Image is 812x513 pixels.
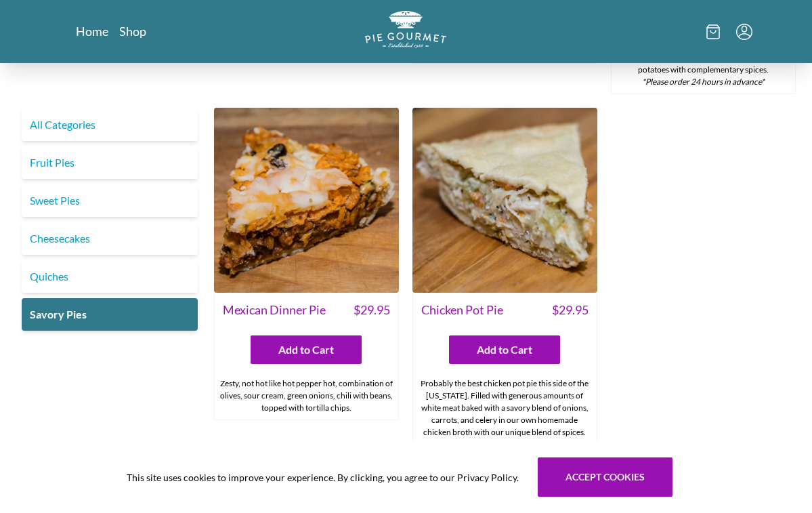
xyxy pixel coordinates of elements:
img: Chicken Pot Pie [412,108,597,293]
button: Menu [736,24,752,40]
span: $ 29.95 [552,301,589,319]
div: Zesty, not hot like hot pepper hot, combination of olives, sour cream, green onions, chili with b... [215,372,398,419]
a: Quiches [22,260,198,293]
a: Savory Pies [22,298,198,331]
button: Add to Cart [449,335,560,364]
div: Probably the best chicken pot pie this side of the [US_STATE]. Filled with generous amounts of wh... [413,372,597,444]
a: Shop [119,23,146,39]
img: logo [365,11,446,48]
img: Mexican Dinner Pie [214,108,399,293]
a: Sweet Pies [22,184,198,217]
a: Home [76,23,108,39]
a: All Categories [22,108,198,141]
em: *Please order 24 hours in advance* [642,77,765,87]
span: Add to Cart [477,342,532,358]
a: Logo [365,11,446,52]
a: Fruit Pies [22,146,198,179]
button: Accept cookies [538,457,672,497]
span: Mexican Dinner Pie [223,301,326,319]
span: This site uses cookies to improve your experience. By clicking, you agree to our Privacy Policy. [127,470,519,485]
span: Add to Cart [278,342,334,358]
a: Cheesecakes [22,222,198,255]
span: Chicken Pot Pie [421,301,503,319]
span: $ 29.95 [354,301,390,319]
button: Add to Cart [251,335,362,364]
